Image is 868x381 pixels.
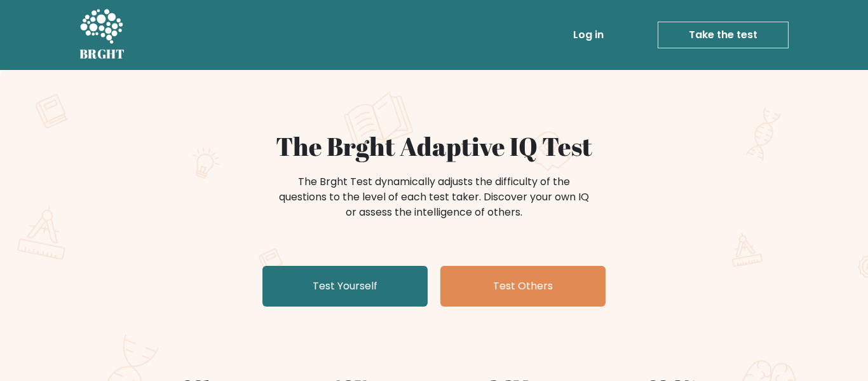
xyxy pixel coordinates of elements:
[275,174,593,220] div: The Brght Test dynamically adjusts the difficulty of the questions to the level of each test take...
[79,5,125,65] a: BRGHT
[568,22,609,48] a: Log in
[124,131,744,162] h1: The Brght Adaptive IQ Test
[79,46,125,62] h5: BRGHT
[658,22,789,48] a: Take the test
[440,266,606,307] a: Test Others
[262,266,428,307] a: Test Yourself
